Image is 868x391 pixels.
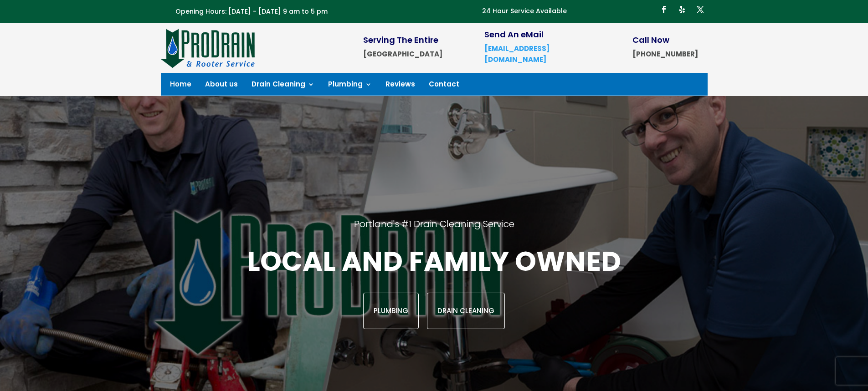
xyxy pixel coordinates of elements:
p: 24 Hour Service Available [482,6,567,17]
a: Contact [429,81,459,91]
img: site-logo-100h [161,27,256,68]
div: Local and family owned [113,244,755,329]
h2: Portland's #1 Drain Cleaning Service [113,218,755,244]
a: [EMAIL_ADDRESS][DOMAIN_NAME] [484,44,550,64]
a: Drain Cleaning [252,81,314,91]
span: Serving The Entire [363,34,438,46]
strong: [PHONE_NUMBER] [632,49,698,59]
a: Drain Cleaning [427,293,505,329]
a: Follow on Yelp [675,2,689,17]
span: Call Now [632,34,669,46]
span: Send An eMail [484,29,544,40]
span: Opening Hours: [DATE] - [DATE] 9 am to 5 pm [175,7,328,16]
a: Follow on Facebook [657,2,671,17]
a: Home [170,81,191,91]
a: Plumbing [363,293,419,329]
a: Plumbing [328,81,372,91]
a: About us [205,81,238,91]
a: Reviews [385,81,415,91]
a: Follow on X [693,2,708,17]
strong: [GEOGRAPHIC_DATA] [363,49,442,59]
